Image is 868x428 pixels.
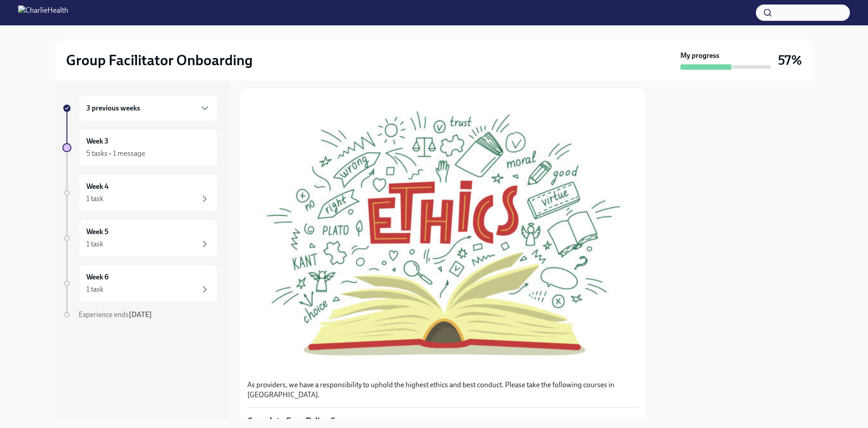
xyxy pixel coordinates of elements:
div: 1 task [86,194,104,204]
h6: Week 3 [86,136,108,146]
a: Week 35 tasks • 1 message [62,129,218,167]
img: CharlieHealth [18,5,68,20]
div: 1 task [86,239,104,249]
div: 5 tasks • 1 message [86,149,145,159]
div: 3 previous weeks [79,95,218,121]
span: Experience ends [79,310,152,319]
h6: Week 4 [86,182,108,192]
h3: 57% [778,52,802,68]
h6: Week 6 [86,272,108,282]
h6: 3 previous weeks [86,103,140,113]
div: 1 task [86,284,104,294]
strong: My progress [680,51,719,61]
h6: Week 5 [86,227,108,237]
a: Week 61 task [62,264,218,303]
p: Complete Four Relias Courses [247,415,639,427]
a: Week 41 task [62,174,218,212]
button: Zoom image [247,95,639,373]
p: As providers, we have a responsibility to uphold the highest ethics and best conduct. Please take... [247,380,639,400]
a: Week 51 task [62,219,218,257]
strong: [DATE] [129,310,152,319]
h2: Group Facilitator Onboarding [66,51,253,69]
